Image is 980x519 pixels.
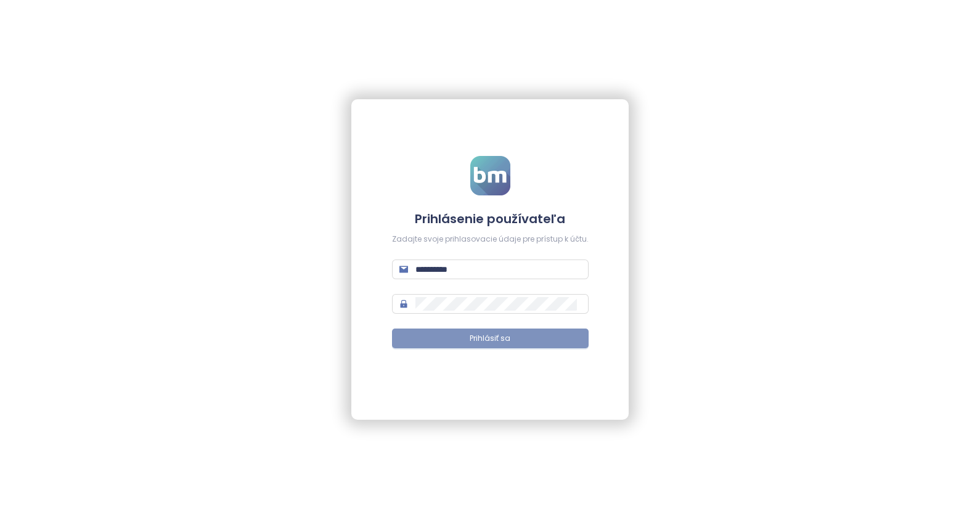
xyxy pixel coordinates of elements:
span: mail [399,265,408,274]
img: logo [470,156,510,195]
span: lock [399,300,408,308]
h4: Prihlásenie používateľa [392,210,589,227]
button: Prihlásiť sa [392,329,589,348]
span: Prihlásiť sa [470,333,510,345]
div: Zadajte svoje prihlasovacie údaje pre prístup k účtu. [392,234,589,245]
